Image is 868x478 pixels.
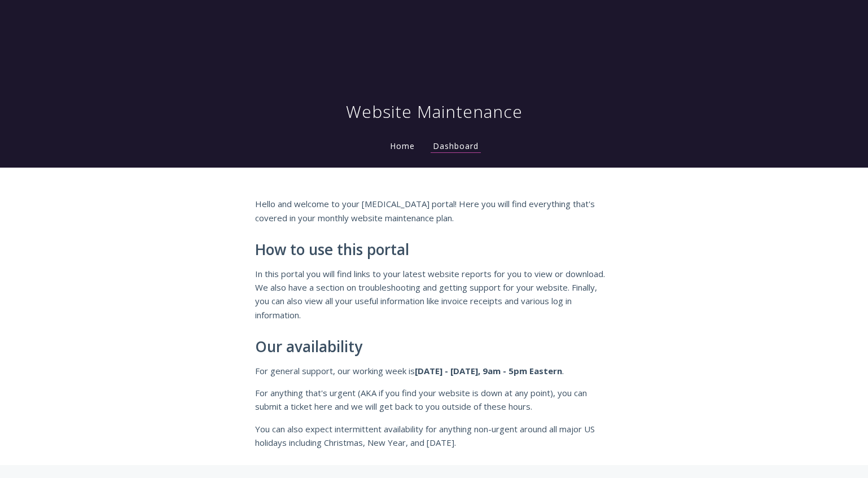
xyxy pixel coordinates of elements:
p: For anything that's urgent (AKA if you find your website is down at any point), you can submit a ... [255,386,613,414]
p: For general support, our working week is . [255,364,613,378]
p: You can also expect intermittent availability for anything non-urgent around all major US holiday... [255,422,613,450]
a: Home [388,141,417,151]
h2: Our availability [255,339,613,356]
a: Dashboard [431,141,481,153]
h2: How to use this portal [255,242,613,258]
strong: [DATE] - [DATE], 9am - 5pm Eastern [415,365,562,376]
p: Hello and welcome to your [MEDICAL_DATA] portal! Here you will find everything that's covered in ... [255,197,613,225]
p: In this portal you will find links to your latest website reports for you to view or download. We... [255,267,613,322]
h1: Website Maintenance [346,100,523,123]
